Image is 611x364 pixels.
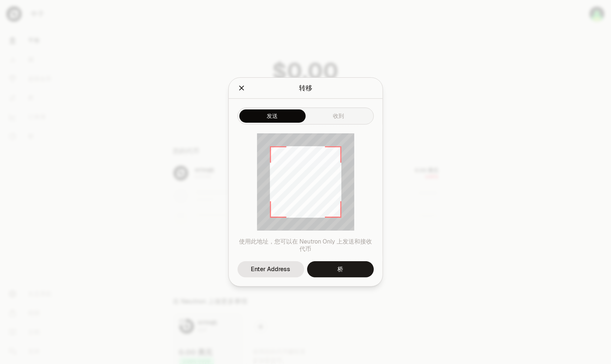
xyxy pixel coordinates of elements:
[238,238,374,253] p: 使用此地址，您可以在 Neutron Only 上发送和接收代币
[239,109,306,123] button: 发送
[299,83,312,93] div: 转移
[251,265,291,274] div: Enter Address
[238,83,246,93] button: 关闭
[306,109,372,123] button: 收到
[307,261,374,277] a: 桥
[238,261,304,277] button: Enter Address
